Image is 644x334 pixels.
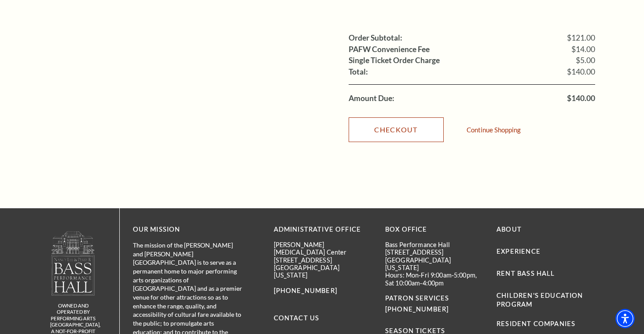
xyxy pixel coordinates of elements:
[349,68,368,76] label: Total:
[274,241,372,256] p: [PERSON_NAME][MEDICAL_DATA] Center
[497,248,541,255] a: Experience
[51,231,96,296] img: owned and operated by Performing Arts Fort Worth, A NOT-FOR-PROFIT 501(C)3 ORGANIZATION
[567,68,595,76] span: $140.00
[497,270,555,277] a: Rent Bass Hall
[385,271,483,287] p: Hours: Mon-Fri 9:00am-5:00pm, Sat 10:00am-4:00pm
[385,248,483,256] p: [STREET_ADDRESS]
[349,34,402,42] label: Order Subtotal:
[274,256,372,264] p: [STREET_ADDRESS]
[567,94,595,102] span: $140.00
[385,224,483,235] p: BOX OFFICE
[133,224,243,235] p: OUR MISSION
[349,45,430,53] label: PAFW Convenience Fee
[497,225,522,233] a: About
[349,56,440,64] label: Single Ticket Order Charge
[497,292,583,308] a: Children's Education Program
[274,285,372,296] p: [PHONE_NUMBER]
[385,241,483,248] p: Bass Performance Hall
[385,256,483,272] p: [GEOGRAPHIC_DATA][US_STATE]
[274,264,372,279] p: [GEOGRAPHIC_DATA][US_STATE]
[349,94,394,102] label: Amount Due:
[497,320,575,327] a: Resident Companies
[567,34,595,42] span: $121.00
[349,117,444,142] a: Checkout
[274,224,372,235] p: Administrative Office
[385,293,483,315] p: PATRON SERVICES [PHONE_NUMBER]
[615,309,635,328] div: Accessibility Menu
[467,127,521,133] a: Continue Shopping
[274,314,320,322] a: Contact Us
[571,45,595,53] span: $14.00
[576,56,595,64] span: $5.00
